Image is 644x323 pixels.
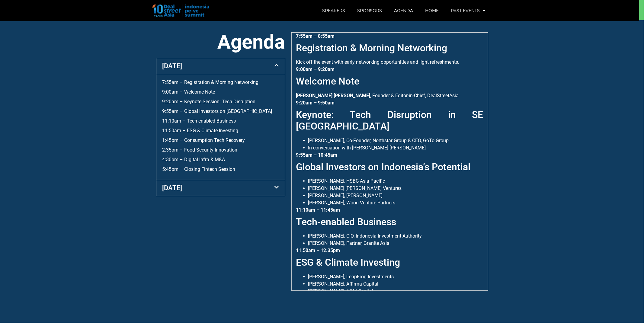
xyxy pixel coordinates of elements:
[308,199,483,206] li: [PERSON_NAME], Woori Venture Partners
[419,4,445,18] a: Home
[296,100,335,106] strong: 9:20am – 9:50am
[351,4,388,18] a: Sponsors
[296,75,483,87] h2: Welcome Note
[308,280,483,288] li: [PERSON_NAME], Affirma Capital
[162,79,259,85] a: 7:55am – Registration & Morning Networking
[162,108,272,114] a: 9:55am – Global Investors on [GEOGRAPHIC_DATA]
[162,62,182,70] a: [DATE]
[308,273,483,280] li: [PERSON_NAME], LeapFrog Investments
[308,137,483,144] li: [PERSON_NAME], Co-Founder, Northstar Group & CEO, GoTo Group
[162,184,182,192] a: [DATE]
[296,109,483,132] h2: Keynote: Tech Disruption in SE [GEOGRAPHIC_DATA]
[308,144,483,152] li: In conversation with [PERSON_NAME] [PERSON_NAME]
[162,166,235,172] a: 5:45pm – Closing Fintech Session
[388,4,419,18] a: Agenda
[296,248,340,253] strong: 11:50am – 12:35pm
[162,89,215,95] a: 9:00am – Welcome Note
[445,4,492,18] a: Past Events
[296,33,483,66] div: Kick off the event with early networking opportunities and light refreshments.
[296,161,483,173] h2: Global Investors on Indonesia’s Potential
[296,42,483,54] h2: Registration & Morning Networking
[296,93,370,98] strong: [PERSON_NAME] [PERSON_NAME]
[316,4,351,18] a: Speakers
[308,185,483,192] li: [PERSON_NAME] [PERSON_NAME] Ventures
[162,137,245,143] a: 1:45pm – Consumption Tech Recovery
[296,66,335,72] strong: 9:00am – 9:20am
[296,216,483,228] h2: Tech-enabled Business
[162,128,239,133] a: 11:50am – ESG & Climate Investing
[308,232,483,240] li: [PERSON_NAME], CIO, Indonesia Investment Authority
[162,99,256,104] a: 9:20am – Keynote Session: Tech Disruption
[162,118,236,124] a: 11:10am – Tech-enabled Business
[156,32,285,52] h2: Agenda
[296,152,338,158] strong: 9:55am – 10:45am
[308,192,483,199] li: [PERSON_NAME], [PERSON_NAME]
[308,177,483,185] li: [PERSON_NAME], HSBC Asia Pacific
[162,157,225,162] a: 4:30pm – Digital Infra & M&A
[296,33,335,39] strong: 7:55am – 8:55am
[162,147,238,153] a: 2:35pm – Food Security Innovation
[296,66,483,99] div: , Founder & Editor-in-Chief, DealStreetAsia
[296,257,483,268] h2: ESG & Climate Investing
[308,288,483,295] li: [PERSON_NAME], ADM Capital
[308,240,483,247] li: [PERSON_NAME], Partner, Granite Asia
[296,207,340,213] strong: 11:10am – 11:45am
